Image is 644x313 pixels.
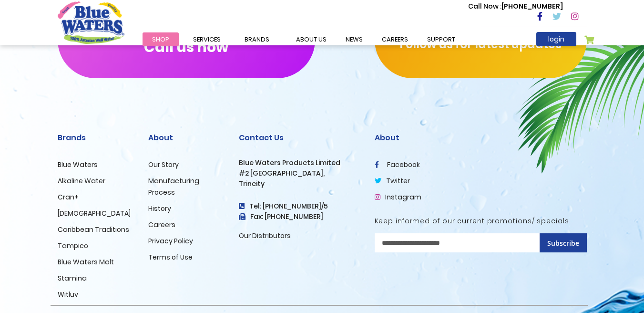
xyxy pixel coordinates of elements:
a: login [536,32,576,46]
a: Alkaline Water [58,176,105,186]
a: Blue Waters Malt [58,257,114,267]
a: about us [286,32,336,46]
h2: Contact Us [239,133,360,142]
h2: About [148,133,225,142]
a: facebook [375,160,420,169]
a: Blue Waters [58,160,98,169]
a: support [418,32,465,46]
span: Brands [245,35,269,44]
h2: About [375,133,587,142]
span: Shop [152,35,169,44]
a: Witluv [58,290,78,299]
a: careers [372,32,418,46]
a: twitter [375,176,410,186]
a: Careers [148,220,175,230]
span: Call us now [144,44,228,50]
h3: Trincity [239,180,360,188]
a: Our Distributors [239,231,291,240]
a: Instagram [375,192,421,202]
a: [DEMOGRAPHIC_DATA] [58,209,131,218]
span: Call Now : [468,1,501,11]
span: Subscribe [547,239,579,248]
a: store logo [58,1,124,43]
a: Privacy Policy [148,236,193,246]
h4: Tel: [PHONE_NUMBER]/5 [239,202,360,210]
h3: Fax: [PHONE_NUMBER] [239,213,360,221]
a: History [148,204,171,213]
button: Subscribe [540,233,587,252]
p: [PHONE_NUMBER] [468,1,563,11]
a: Tampico [58,241,88,250]
h3: Blue Waters Products Limited [239,159,360,167]
a: News [336,32,372,46]
h3: #2 [GEOGRAPHIC_DATA], [239,169,360,177]
a: Our Story [148,160,179,169]
h2: Brands [58,133,134,142]
span: Services [193,35,221,44]
a: Terms of Use [148,252,193,262]
a: Cran+ [58,192,79,202]
a: Stamina [58,273,87,283]
a: Caribbean Traditions [58,225,129,234]
a: Manufacturing Process [148,176,199,197]
h5: Keep informed of our current promotions/ specials [375,217,587,225]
